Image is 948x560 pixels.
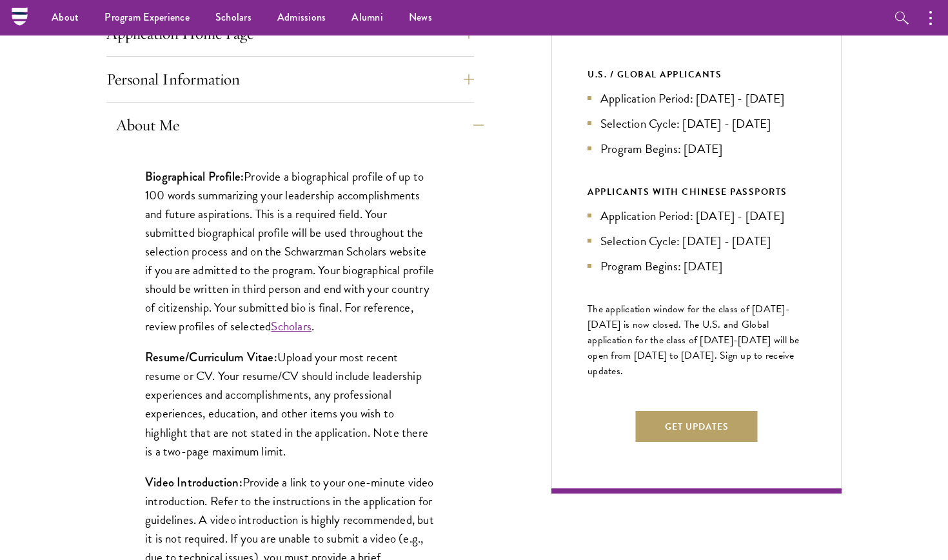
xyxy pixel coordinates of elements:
a: Scholars [271,317,311,335]
strong: Biographical Profile: [145,168,244,185]
li: Selection Cycle: [DATE] - [DATE] [588,232,805,250]
li: Selection Cycle: [DATE] - [DATE] [588,114,805,133]
div: U.S. / GLOBAL APPLICANTS [588,66,805,83]
span: The application window for the class of [DATE]-[DATE] is now closed. The U.S. and Global applicat... [588,301,800,379]
li: Program Begins: [DATE] [588,257,805,275]
button: Personal Information [106,64,474,95]
strong: Video Introduction: [145,474,242,491]
li: Application Period: [DATE] - [DATE] [588,89,805,108]
button: About Me [116,110,484,141]
strong: Resume/Curriculum Vitae: [145,348,277,366]
button: Get Updates [636,411,758,442]
li: Application Period: [DATE] - [DATE] [588,206,805,225]
p: Upload your most recent resume or CV. Your resume/CV should include leadership experiences and ac... [145,348,435,460]
p: Provide a biographical profile of up to 100 words summarizing your leadership accomplishments and... [145,167,435,336]
div: APPLICANTS WITH CHINESE PASSPORTS [588,184,805,200]
li: Program Begins: [DATE] [588,139,805,158]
